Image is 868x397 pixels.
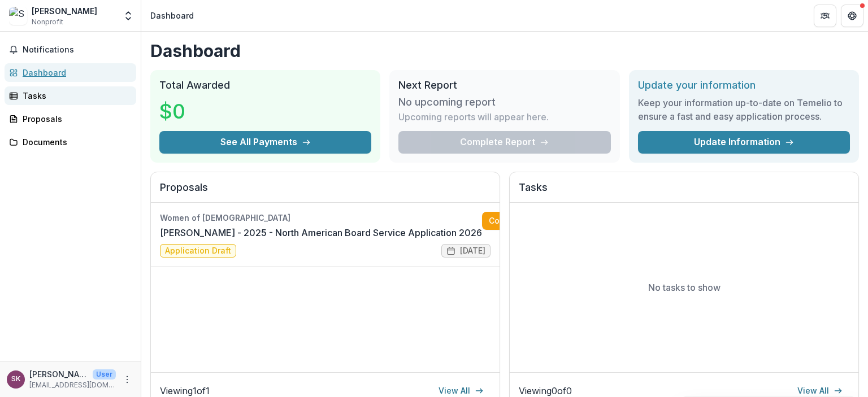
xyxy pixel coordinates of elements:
a: Update Information [638,131,850,154]
h1: Dashboard [150,41,859,61]
h2: Next Report [398,79,610,91]
img: Sarah Kittinger [9,7,27,25]
span: Notifications [23,45,132,55]
a: Documents [5,133,136,151]
button: More [120,373,134,386]
span: Nonprofit [32,17,63,27]
div: Dashboard [23,67,127,78]
div: Documents [23,136,127,148]
h2: Total Awarded [159,79,371,91]
h2: Update your information [638,79,850,91]
button: Get Help [841,5,863,27]
button: Open entity switcher [120,5,136,27]
a: Proposals [5,110,136,128]
h3: Keep your information up-to-date on Temelio to ensure a fast and easy application process. [638,96,850,123]
h3: $0 [159,96,244,126]
p: Upcoming reports will appear here. [398,110,549,124]
button: Partners [814,5,836,27]
h3: No upcoming report [398,96,496,108]
a: Complete [482,212,547,230]
p: [PERSON_NAME] [29,368,88,380]
p: No tasks to show [648,281,721,294]
button: Notifications [5,41,136,59]
div: Tasks [23,90,127,102]
p: User [93,369,116,379]
a: [PERSON_NAME] - 2025 - North American Board Service Application 2026 [160,226,482,239]
h2: Proposals [160,181,491,203]
p: [EMAIL_ADDRESS][DOMAIN_NAME] [29,380,116,390]
div: Dashboard [150,10,194,21]
div: [PERSON_NAME] [32,5,97,17]
div: Proposals [23,113,127,125]
h2: Tasks [519,181,849,203]
a: Dashboard [5,63,136,82]
a: Tasks [5,86,136,105]
button: See All Payments [159,131,371,154]
div: Sarah Kittinger [11,376,20,383]
nav: breadcrumb [146,7,198,24]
